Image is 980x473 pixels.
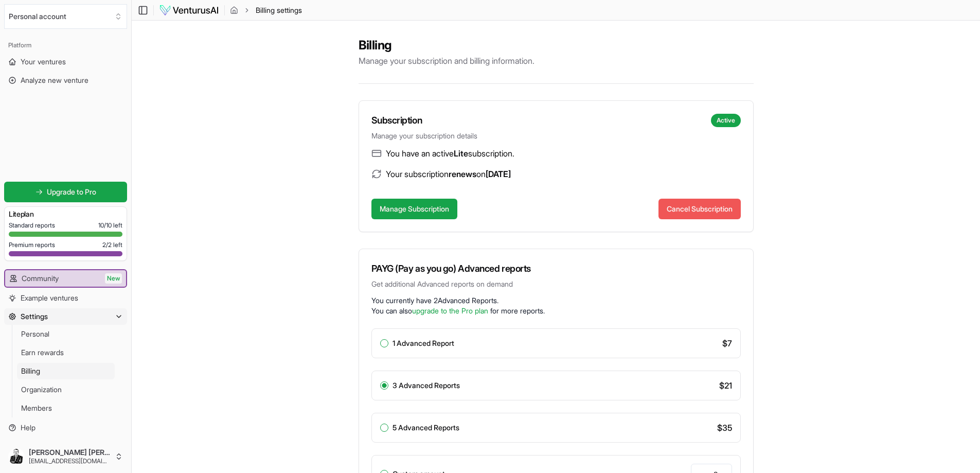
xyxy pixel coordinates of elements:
[4,308,127,325] button: Settings
[21,57,66,67] span: Your ventures
[102,241,122,249] span: 2 / 2 left
[371,295,741,306] p: You currently have 2 Advanced Reports .
[21,347,64,358] span: Earn rewards
[21,75,88,85] span: Analyze new venture
[386,169,449,179] span: Your subscription
[9,241,55,249] span: Premium reports
[711,114,741,127] div: Active
[21,311,48,322] span: Settings
[371,279,741,289] p: Get additional Advanced reports on demand
[412,306,488,315] a: upgrade to the Pro plan
[105,273,122,284] span: New
[658,199,741,219] button: Cancel Subscription
[17,381,115,398] a: Organization
[371,306,545,315] span: You can also for more reports.
[4,37,127,54] div: Platform
[21,366,40,376] span: Billing
[159,4,219,16] img: logo
[47,187,96,197] span: Upgrade to Pro
[8,448,25,465] img: ACg8ocIi8BmmbWApHprhz8R9hjQz0iGTxk5QTXy-luTvoADNtHkHi70FFA=s96-c
[17,363,115,379] a: Billing
[371,199,457,219] button: Manage Subscription
[722,337,732,349] span: $ 7
[4,419,127,436] a: Help
[256,5,302,15] span: Billing settings
[17,344,115,361] a: Earn rewards
[371,261,741,276] h3: PAYG (Pay as you go) Advanced reports
[454,148,468,159] span: Lite
[468,148,514,159] span: subscription.
[4,72,127,89] a: Analyze new venture
[4,54,127,70] a: Your ventures
[359,37,754,54] h2: Billing
[717,422,732,434] span: $ 35
[4,444,127,469] button: [PERSON_NAME] [PERSON_NAME][EMAIL_ADDRESS][DOMAIN_NAME]
[21,403,52,413] span: Members
[21,293,78,303] span: Example ventures
[476,169,486,179] span: on
[98,221,122,230] span: 10 / 10 left
[29,457,111,465] span: [EMAIL_ADDRESS][DOMAIN_NAME]
[230,5,302,15] nav: breadcrumb
[29,448,111,457] span: [PERSON_NAME] [PERSON_NAME]
[386,148,454,159] span: You have an active
[17,400,115,416] a: Members
[393,382,460,389] label: 3 Advanced Reports
[393,340,454,347] label: 1 Advanced Report
[21,329,49,339] span: Personal
[4,4,127,29] button: Select an organization
[9,209,122,219] h3: Lite plan
[486,169,511,179] span: [DATE]
[359,55,754,67] p: Manage your subscription and billing information.
[4,182,127,202] a: Upgrade to Pro
[17,326,115,342] a: Personal
[5,270,126,287] a: CommunityNew
[21,384,62,395] span: Organization
[9,221,55,230] span: Standard reports
[4,290,127,306] a: Example ventures
[21,423,35,433] span: Help
[371,131,741,141] p: Manage your subscription details
[22,273,59,284] span: Community
[449,169,476,179] span: renews
[719,379,732,392] span: $ 21
[371,113,422,128] h3: Subscription
[393,424,459,431] label: 5 Advanced Reports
